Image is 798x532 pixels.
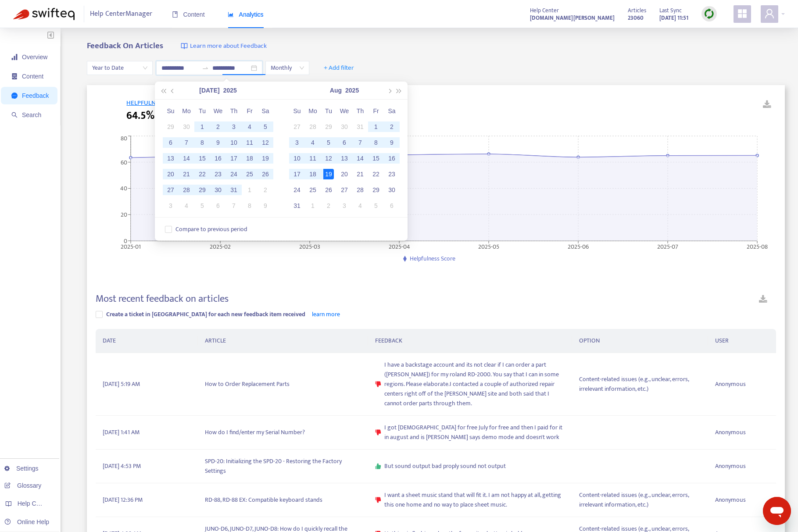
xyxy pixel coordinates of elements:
[323,153,334,164] div: 12
[210,198,226,214] td: 2025-08-06
[179,135,194,150] td: 2025-07-07
[260,200,271,211] div: 9
[530,13,615,23] a: [DOMAIN_NAME][PERSON_NAME]
[258,103,273,119] th: Sa
[103,461,141,471] span: [DATE] 4:53 PM
[579,490,701,510] span: Content-related issues (e.g., unclear, errors, irrelevant information, etc.)
[163,166,179,182] td: 2025-07-20
[737,8,748,19] span: appstore
[715,461,746,471] span: Anonymous
[165,185,176,195] div: 27
[103,428,140,437] span: [DATE] 1:41 AM
[336,166,352,182] td: 2025-08-20
[22,54,47,61] span: Overview
[299,241,320,251] tspan: 2025-03
[87,39,163,53] b: Feedback On Articles
[339,200,350,211] div: 3
[659,13,688,23] strong: [DATE] 11:51
[659,6,682,15] span: Last Sync
[194,150,210,166] td: 2025-07-15
[96,329,198,353] th: DATE
[181,121,192,132] div: 30
[242,182,258,198] td: 2025-08-01
[229,121,239,132] div: 3
[355,169,365,179] div: 21
[355,185,365,195] div: 28
[121,157,127,167] tspan: 60
[179,198,194,214] td: 2025-08-04
[260,121,271,132] div: 5
[228,11,234,18] span: area-chart
[244,121,255,132] div: 4
[226,135,242,150] td: 2025-07-10
[352,150,368,166] td: 2025-08-14
[198,353,368,416] td: How to Order Replacement Parts
[163,182,179,198] td: 2025-07-27
[308,169,318,179] div: 18
[181,185,192,195] div: 28
[384,103,400,119] th: Sa
[213,200,223,211] div: 6
[345,82,359,99] button: 2025
[103,379,140,389] span: [DATE] 5:19 AM
[213,121,223,132] div: 2
[321,119,336,135] td: 2025-07-29
[179,182,194,198] td: 2025-07-28
[22,111,41,118] span: Search
[292,169,302,179] div: 17
[764,8,775,19] span: user
[181,43,188,50] img: image-link
[384,198,400,214] td: 2025-09-06
[305,198,321,214] td: 2025-09-01
[213,169,223,179] div: 23
[321,166,336,182] td: 2025-08-19
[199,82,219,99] button: [DATE]
[763,497,791,525] iframe: メッセージングウィンドウを開くボタン
[126,97,186,108] span: HELPFULNESS SCORE
[106,309,305,319] span: Create a ticket in [GEOGRAPHIC_DATA] for each new feedback item received
[258,119,273,135] td: 2025-07-05
[244,153,255,164] div: 18
[305,166,321,182] td: 2025-08-18
[708,329,776,353] th: USER
[747,241,768,251] tspan: 2025-08
[181,200,192,211] div: 4
[321,103,336,119] th: Tu
[384,490,565,510] span: I want a sheet music stand that will fit it. I am not happy at all, getting this one home and no ...
[226,182,242,198] td: 2025-07-31
[292,153,302,164] div: 10
[172,11,178,18] span: book
[579,375,701,394] span: Content-related issues (e.g., unclear, errors, irrelevant information, etc.)
[289,103,305,119] th: Su
[226,198,242,214] td: 2025-08-07
[229,200,239,211] div: 7
[715,379,746,389] span: Anonymous
[371,169,381,179] div: 22
[375,381,381,387] span: dislike
[90,6,152,22] span: Help Center Manager
[242,198,258,214] td: 2025-08-08
[163,135,179,150] td: 2025-07-06
[410,254,455,264] span: Helpfulness Score
[657,241,678,251] tspan: 2025-07
[197,169,208,179] div: 22
[213,153,223,164] div: 16
[336,103,352,119] th: We
[386,200,397,211] div: 6
[289,182,305,198] td: 2025-08-24
[336,198,352,214] td: 2025-09-03
[165,153,176,164] div: 13
[321,198,336,214] td: 2025-09-02
[352,182,368,198] td: 2025-08-28
[229,137,239,148] div: 10
[355,121,365,132] div: 31
[197,137,208,148] div: 8
[292,121,302,132] div: 27
[181,137,192,148] div: 7
[202,64,209,71] span: swap-right
[339,153,350,164] div: 13
[197,185,208,195] div: 29
[384,182,400,198] td: 2025-08-30
[386,137,397,148] div: 9
[210,150,226,166] td: 2025-07-16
